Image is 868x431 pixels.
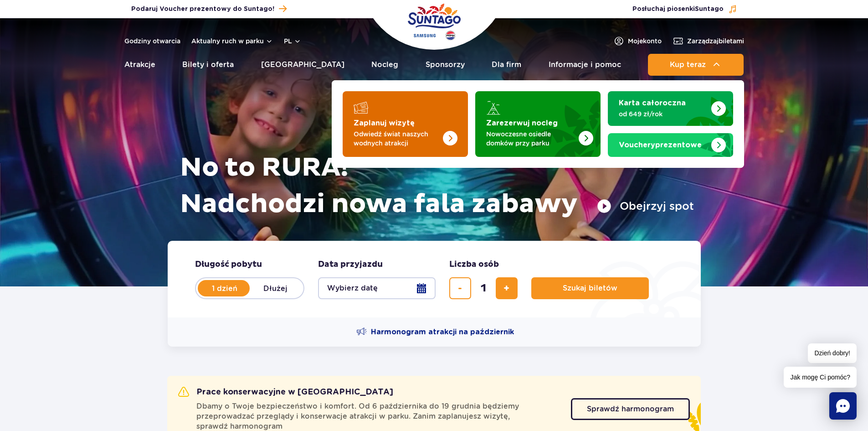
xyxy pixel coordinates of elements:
label: 1 dzień [199,279,251,298]
a: Informacje i pomoc [549,54,621,76]
input: liczba biletów [473,277,494,299]
a: Dla firm [492,54,521,76]
p: Odwiedź świat naszych wodnych atrakcji [354,130,442,148]
strong: Karta całoroczna [619,99,686,107]
span: Moje konto [628,36,662,46]
a: Nocleg [371,54,398,76]
div: Chat [829,392,857,420]
a: Vouchery prezentowe [608,133,733,157]
label: Dłużej [250,279,302,298]
a: Mojekonto [613,36,662,47]
a: Zarezerwuj nocleg [475,91,601,157]
button: Kup teraz [648,54,744,76]
h1: No to RURA! Nadchodzi nowa fala zabawy [180,150,694,223]
a: Godziny otwarcia [124,36,180,46]
span: Długość pobytu [195,259,262,270]
span: Liczba osób [449,259,499,270]
a: Zarządzajbiletami [673,36,744,47]
a: Zaplanuj wizytę [343,91,468,157]
h2: Prace konserwacyjne w [GEOGRAPHIC_DATA] [178,387,393,398]
span: Vouchery [619,141,655,149]
span: Kup teraz [670,61,706,69]
a: Sprawdź harmonogram [571,398,690,420]
span: Szukaj biletów [563,284,617,292]
button: Obejrzyj spot [597,199,694,213]
a: Karta całoroczna [608,91,733,126]
a: Podaruj Voucher prezentowy do Suntago! [131,3,287,15]
span: Harmonogram atrakcji na październik [371,327,514,337]
span: Dzień dobry! [808,343,857,363]
button: Aktualny ruch w parku [191,37,273,45]
p: Nowoczesne osiedle domków przy parku [486,130,575,148]
span: Suntago [695,6,724,12]
button: dodaj bilet [496,277,518,299]
button: pl [284,36,301,46]
button: Szukaj biletów [531,277,649,299]
a: Atrakcje [124,54,155,76]
span: Podaruj Voucher prezentowy do Suntago! [131,5,274,14]
span: Jak mogę Ci pomóc? [784,367,857,388]
button: Wybierz datę [318,277,436,299]
span: Sprawdź harmonogram [587,405,674,413]
strong: Zaplanuj wizytę [354,119,415,127]
p: od 649 zł/rok [619,109,708,119]
form: Planowanie wizyty w Park of Poland [168,241,701,317]
span: Zarządzaj biletami [687,36,744,46]
span: Posłuchaj piosenki [632,5,724,14]
a: [GEOGRAPHIC_DATA] [261,54,344,76]
button: Posłuchaj piosenkiSuntago [632,5,737,14]
strong: Zarezerwuj nocleg [486,119,558,127]
strong: prezentowe [619,141,702,149]
a: Harmonogram atrakcji na październik [356,327,514,338]
a: Sponsorzy [426,54,465,76]
button: usuń bilet [449,277,471,299]
a: Bilety i oferta [182,54,234,76]
span: Data przyjazdu [318,259,383,270]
